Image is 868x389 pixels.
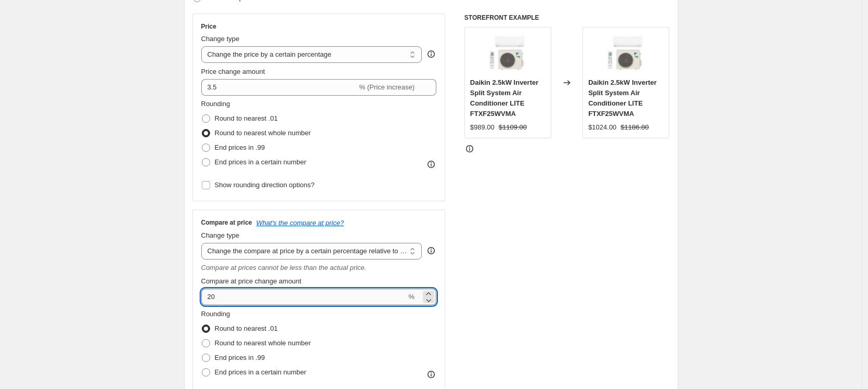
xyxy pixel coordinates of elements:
h3: Price [201,22,216,31]
span: Daikin 2.5kW Inverter Split System Air Conditioner LITE FTXF25WVMA [470,79,539,118]
span: Daikin 2.5kW Inverter Split System Air Conditioner LITE FTXF25WVMA [588,79,657,118]
span: Round to nearest whole number [215,339,311,347]
span: % [408,293,414,301]
span: Compare at price change amount [201,277,302,285]
input: 20 [201,289,407,305]
i: Compare at prices cannot be less than the actual price. [201,264,367,271]
span: Round to nearest .01 [215,114,278,122]
div: $989.00 [470,122,495,133]
span: Change type [201,231,240,239]
button: What's the compare at price? [256,219,344,227]
input: -15 [201,79,357,96]
span: End prices in a certain number [215,158,306,166]
img: Daikin-lite-kit_80x.png [487,33,528,74]
span: Round to nearest whole number [215,129,311,137]
span: Round to nearest .01 [215,325,278,332]
strike: $1109.00 [499,122,527,133]
div: help [426,245,436,256]
img: Daikin-lite-kit_80x.png [605,33,647,74]
span: Show rounding direction options? [215,181,315,189]
span: End prices in .99 [215,354,265,361]
div: $1024.00 [588,122,616,133]
span: Rounding [201,310,230,318]
span: Price change amount [201,68,265,75]
span: End prices in a certain number [215,368,306,376]
span: Rounding [201,100,230,108]
div: help [426,49,436,59]
span: Change type [201,35,240,43]
span: End prices in .99 [215,144,265,151]
strike: $1186.80 [620,122,649,133]
h6: STOREFRONT EXAMPLE [464,14,670,22]
h3: Compare at price [201,218,252,227]
span: % (Price increase) [359,83,414,91]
